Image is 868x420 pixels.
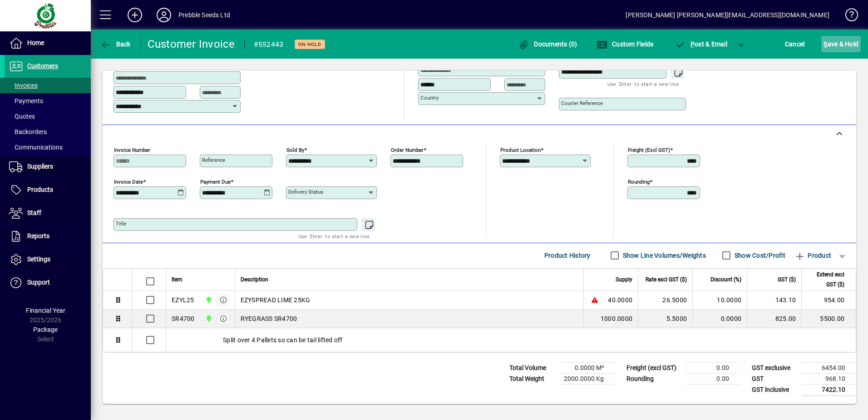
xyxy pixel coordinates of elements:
[200,178,231,185] mat-label: Payment due
[544,248,591,263] span: Product History
[644,295,687,305] div: 26.5000
[26,307,65,314] span: Financial Year
[516,36,580,52] button: Documents (0)
[298,231,370,241] mat-hint: Use 'Enter' to start a new line
[114,146,150,153] mat-label: Invoice number
[628,178,650,185] mat-label: Rounding
[5,32,91,55] a: Home
[675,40,727,48] span: ost & Email
[686,362,740,373] td: 0.00
[733,251,785,260] label: Show Cost/Profit
[790,247,836,264] button: Product
[116,220,126,227] mat-label: Title
[626,8,829,22] div: [PERSON_NAME] [PERSON_NAME][EMAIL_ADDRESS][DOMAIN_NAME]
[802,384,856,395] td: 7422.10
[27,255,50,263] span: Settings
[241,295,311,305] span: EZYSPREAD LIME 25KG
[824,40,827,48] span: S
[801,310,856,328] td: 5500.00
[5,124,91,140] a: Backorders
[9,82,38,89] span: Invoices
[783,36,807,52] button: Cancel
[33,326,58,333] span: Package
[5,109,91,124] a: Quotes
[5,155,91,178] a: Suppliers
[172,295,194,305] div: EZYL25
[801,291,856,310] td: 954.00
[178,8,230,22] div: Prebble Seeds Ltd
[9,113,35,120] span: Quotes
[241,314,297,323] span: RYEGRASS SR4700
[692,291,747,310] td: 10.0000
[670,36,732,52] button: Post & Email
[5,271,91,294] a: Support
[172,314,195,323] div: SR4700
[747,362,802,373] td: GST exclusive
[391,146,424,153] mat-label: Order number
[601,314,632,323] span: 1000.0000
[747,384,802,395] td: GST inclusive
[5,179,91,201] a: Products
[794,248,831,263] span: Product
[646,275,687,285] span: Rate excl GST ($)
[27,232,49,240] span: Reports
[27,279,50,286] span: Support
[838,2,857,31] a: Knowledge Base
[561,100,603,106] mat-label: Courier Reference
[597,40,654,48] span: Custom Fields
[802,373,856,384] td: 968.10
[518,40,577,48] span: Documents (0)
[621,251,706,260] label: Show Line Volumes/Weights
[120,7,149,23] button: Add
[785,37,805,51] span: Cancel
[692,310,747,328] td: 0.0000
[594,36,656,52] button: Custom Fields
[172,275,182,285] span: Item
[628,146,670,153] mat-label: Freight (excl GST)
[747,291,801,310] td: 143.10
[9,97,43,105] span: Payments
[27,163,53,170] span: Suppliers
[747,310,801,328] td: 825.00
[622,373,686,384] td: Rounding
[298,41,321,47] span: On hold
[5,78,91,93] a: Invoices
[203,314,213,324] span: CHRISTCHURCH
[807,270,844,290] span: Extend excl GST ($)
[114,178,143,185] mat-label: Invoice date
[710,275,741,285] span: Discount (%)
[541,247,594,264] button: Product History
[241,275,268,285] span: Description
[821,36,861,52] button: Save & Hold
[91,36,141,52] app-page-header-button: Back
[286,146,304,153] mat-label: Sold by
[27,39,44,46] span: Home
[608,295,632,305] span: 40.0000
[5,248,91,271] a: Settings
[288,189,323,195] mat-label: Delivery status
[5,140,91,155] a: Communications
[500,146,541,153] mat-label: Product location
[203,295,213,305] span: CHRISTCHURCH
[824,37,858,51] span: ave & Hold
[420,95,439,101] mat-label: Country
[27,62,58,70] span: Customers
[747,373,802,384] td: GST
[644,314,687,323] div: 5.5000
[559,362,615,373] td: 0.0000 M³
[98,36,133,52] button: Back
[27,209,41,216] span: Staff
[559,373,615,384] td: 2000.0000 Kg
[9,144,63,151] span: Communications
[5,225,91,248] a: Reports
[166,328,856,352] div: Split over 4 Pallets so can be tail lifted off
[505,362,559,373] td: Total Volume
[686,373,740,384] td: 0.00
[9,128,47,135] span: Backorders
[5,93,91,109] a: Payments
[607,79,679,89] mat-hint: Use 'Enter' to start a new line
[622,362,686,373] td: Freight (excl GST)
[100,40,131,48] span: Back
[254,37,284,52] div: #552443
[690,40,695,48] span: P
